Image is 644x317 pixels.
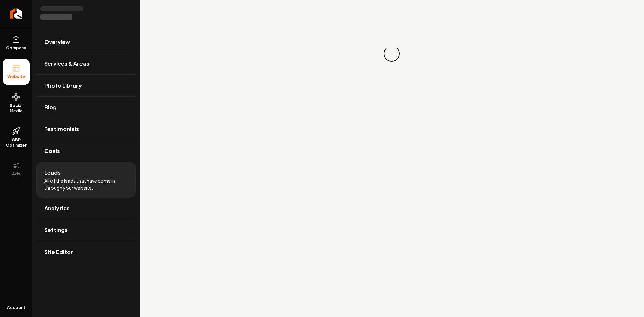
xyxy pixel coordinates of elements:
[36,140,136,162] a: Goals
[36,241,136,263] a: Site Editor
[10,8,22,19] img: Rebolt Logo
[36,198,136,219] a: Analytics
[5,74,28,80] span: Website
[36,97,136,118] a: Blog
[3,30,30,56] a: Company
[3,122,30,153] a: GBP Optimizer
[9,171,23,177] span: Ads
[44,169,61,177] span: Leads
[3,88,30,119] a: Social Media
[36,53,136,74] a: Services & Areas
[3,45,29,51] span: Company
[384,46,400,62] div: Loading
[44,125,79,133] span: Testimonials
[7,305,25,310] span: Account
[44,60,89,68] span: Services & Areas
[44,177,127,191] span: All of the leads that have come in through your website.
[44,226,68,234] span: Settings
[3,137,30,148] span: GBP Optimizer
[36,118,136,140] a: Testimonials
[3,156,30,182] button: Ads
[44,147,60,155] span: Goals
[36,31,136,53] a: Overview
[36,75,136,96] a: Photo Library
[44,82,82,90] span: Photo Library
[44,248,73,256] span: Site Editor
[3,103,30,114] span: Social Media
[36,219,136,241] a: Settings
[44,103,57,111] span: Blog
[44,38,70,46] span: Overview
[44,204,70,212] span: Analytics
